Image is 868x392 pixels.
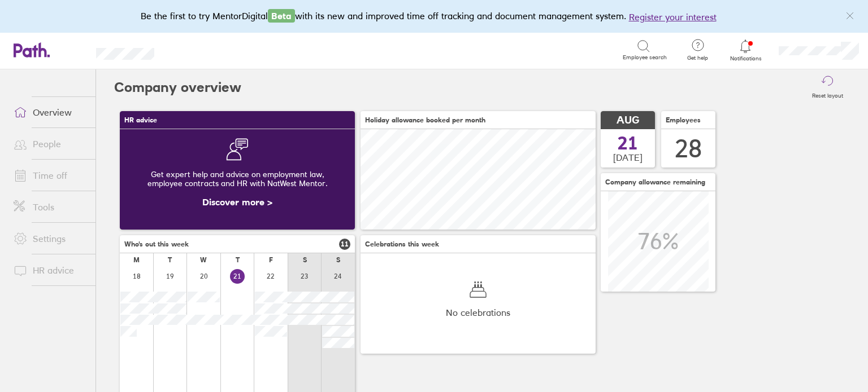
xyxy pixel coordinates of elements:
[339,239,350,250] span: 11
[185,45,214,55] div: Search
[605,178,705,186] span: Company allowance remaining
[200,256,207,264] div: W
[269,256,273,264] div: F
[124,240,189,248] span: Who's out this week
[623,54,667,61] span: Employee search
[5,196,96,218] a: Tools
[446,307,510,318] span: No celebrations
[679,55,716,61] span: Get help
[5,227,96,250] a: Settings
[268,9,295,23] span: Beta
[727,38,764,62] a: Notifications
[613,152,643,162] span: [DATE]
[805,69,850,105] button: Reset layout
[114,69,241,105] h2: Company overview
[336,256,340,264] div: S
[303,256,307,264] div: S
[124,116,157,124] span: HR advice
[666,116,701,124] span: Employees
[133,256,140,264] div: M
[365,240,439,248] span: Celebrations this week
[618,134,638,152] span: 21
[365,116,485,124] span: Holiday allowance booked per month
[5,164,96,187] a: Time off
[141,9,728,24] div: Be the first to try MentorDigital with its new and improved time off tracking and document manage...
[727,55,764,62] span: Notifications
[5,101,96,124] a: Overview
[202,196,272,208] a: Discover more >
[129,161,346,197] div: Get expert help and advice on employment law, employee contracts and HR with NatWest Mentor.
[5,259,96,281] a: HR advice
[675,134,702,163] div: 28
[805,89,850,99] label: Reset layout
[617,114,639,126] span: AUG
[236,256,240,264] div: T
[629,10,717,24] button: Register your interest
[5,133,96,155] a: People
[168,256,172,264] div: T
